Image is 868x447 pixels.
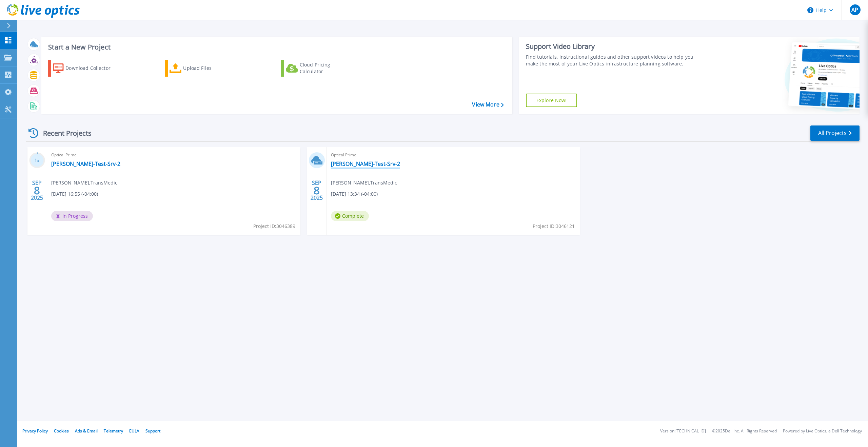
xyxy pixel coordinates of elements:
span: % [37,159,39,162]
span: [DATE] 13:34 (-04:00) [331,190,378,198]
a: Ads & Email [75,428,98,434]
span: [DATE] 16:55 (-04:00) [51,190,98,198]
div: Upload Files [183,61,237,75]
a: Privacy Policy [22,428,48,434]
a: [PERSON_NAME]-Test-Srv-2 [51,160,120,167]
span: Complete [331,211,369,221]
span: 8 [34,188,40,193]
div: Download Collector [65,61,120,75]
span: Project ID: 3046389 [253,222,295,230]
a: Support [145,428,160,434]
a: View More [472,101,504,108]
li: © 2025 Dell Inc. All Rights Reserved [712,429,777,433]
span: Optical Prime [51,151,296,159]
a: Telemetry [104,428,123,434]
div: Find tutorials, instructional guides and other support videos to help you make the most of your L... [526,54,702,67]
a: Download Collector [48,60,124,77]
li: Powered by Live Optics, a Dell Technology [783,429,862,433]
a: [PERSON_NAME]-Test-Srv-2 [331,160,400,167]
a: Explore Now! [526,94,577,107]
h3: Start a New Project [48,43,504,51]
h3: 1 [29,157,45,164]
div: Support Video Library [526,42,702,51]
span: Project ID: 3046121 [533,222,575,230]
a: All Projects [810,125,860,141]
span: [PERSON_NAME] , TransMedic [51,179,117,187]
a: Upload Files [165,60,240,77]
a: EULA [129,428,139,434]
span: In Progress [51,211,93,221]
div: SEP 2025 [31,178,43,203]
span: AP [851,7,858,13]
div: Cloud Pricing Calculator [300,61,354,75]
li: Version: [TECHNICAL_ID] [660,429,706,433]
div: SEP 2025 [310,178,323,203]
a: Cloud Pricing Calculator [281,60,357,77]
span: Optical Prime [331,151,576,159]
span: [PERSON_NAME] , TransMedic [331,179,397,187]
a: Cookies [54,428,69,434]
div: Recent Projects [26,125,101,141]
span: 8 [314,188,320,193]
